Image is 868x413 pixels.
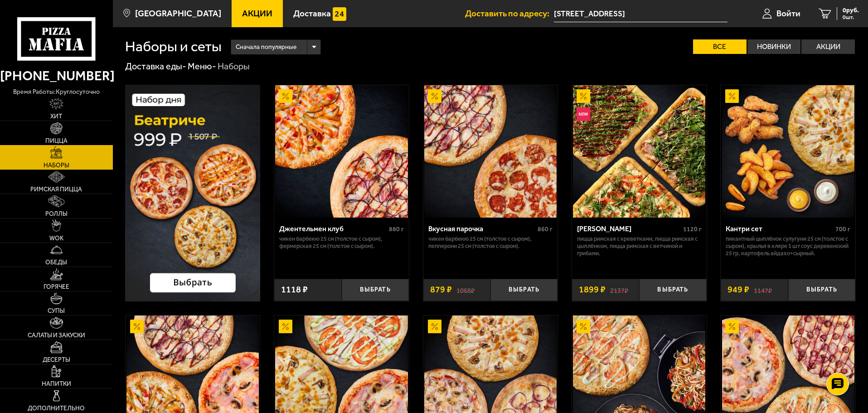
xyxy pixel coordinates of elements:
[389,225,404,233] span: 880 г
[428,320,441,333] img: Акционный
[30,186,82,193] span: Римская пицца
[188,61,216,72] a: Меню-
[572,85,707,218] a: АкционныйНовинкаМама Миа
[683,225,702,233] span: 1120 г
[42,381,71,387] span: Напитки
[538,225,553,233] span: 860 г
[28,332,85,339] span: Салаты и закуски
[579,285,606,294] span: 1899 ₽
[465,9,554,18] span: Доставить по адресу:
[218,61,250,73] div: Наборы
[639,279,706,301] button: Выбрать
[45,138,68,144] span: Пицца
[788,279,855,301] button: Выбрать
[135,9,221,18] span: [GEOGRAPHIC_DATA]
[430,285,452,294] span: 879 ₽
[281,285,308,294] span: 1118 ₽
[776,9,800,18] span: Войти
[573,85,705,218] img: Мама Миа
[693,39,747,54] label: Все
[577,107,590,121] img: Новинка
[130,320,144,333] img: Акционный
[424,85,557,218] img: Вкусная парочка
[490,279,558,301] button: Выбрать
[747,39,801,54] label: Новинки
[428,235,553,250] p: Чикен Барбекю 25 см (толстое с сыром), Пепперони 25 см (толстое с сыром).
[423,85,558,218] a: АкционныйВкусная парочка
[342,279,409,301] button: Выбрать
[45,259,67,266] span: Обеды
[726,235,850,257] p: Пикантный цыплёнок сулугуни 25 см (толстое с сыром), крылья в кляре 5 шт соус деревенский 25 гр, ...
[722,85,854,218] img: Кантри сет
[44,162,69,169] span: Наборы
[43,357,70,363] span: Десерты
[28,405,85,412] span: Дополнительно
[754,285,772,294] s: 1147 ₽
[333,7,346,21] img: 15daf4d41897b9f0e9f617042186c801.svg
[843,7,859,14] span: 0 руб.
[279,224,387,233] div: Джентельмен клуб
[50,113,62,120] span: Хит
[456,285,475,294] s: 1068 ₽
[428,224,536,233] div: Вкусная парочка
[577,320,590,333] img: Акционный
[293,9,331,18] span: Доставка
[48,308,65,314] span: Супы
[125,61,186,72] a: Доставка еды-
[721,85,855,218] a: АкционныйКантри сет
[428,89,441,103] img: Акционный
[843,15,859,20] span: 0 шт.
[275,85,407,218] img: Джентельмен клуб
[279,89,292,103] img: Акционный
[279,320,292,333] img: Акционный
[727,285,749,294] span: 949 ₽
[801,39,855,54] label: Акции
[49,235,63,242] span: WOK
[577,89,590,103] img: Акционный
[725,89,739,103] img: Акционный
[577,235,702,257] p: Пицца Римская с креветками, Пицца Римская с цыплёнком, Пицца Римская с ветчиной и грибами.
[242,9,272,18] span: Акции
[274,85,409,218] a: АкционныйДжентельмен клуб
[610,285,628,294] s: 2137 ₽
[726,224,833,233] div: Кантри сет
[44,284,69,290] span: Горячее
[725,320,739,333] img: Акционный
[125,39,222,54] h1: Наборы и сеты
[835,225,850,233] span: 700 г
[554,5,727,22] input: Ваш адрес доставки
[236,39,296,56] span: Сначала популярные
[279,235,404,250] p: Чикен Барбекю 25 см (толстое с сыром), Фермерская 25 см (толстое с сыром).
[45,211,68,217] span: Роллы
[577,224,681,233] div: [PERSON_NAME]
